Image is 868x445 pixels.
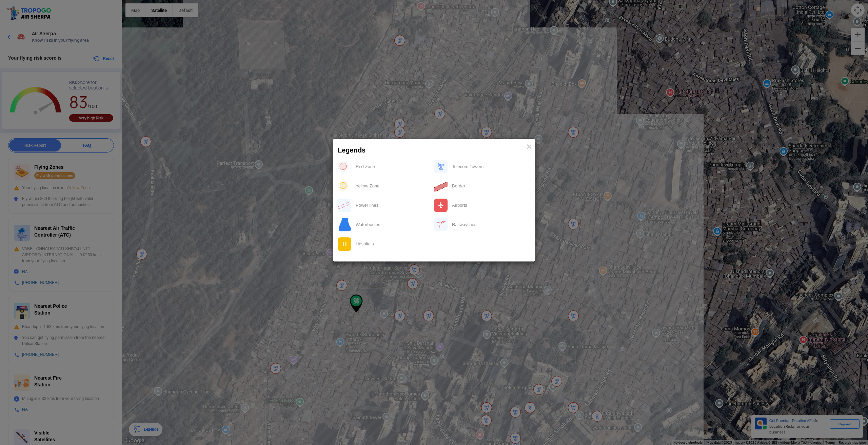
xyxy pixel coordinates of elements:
img: ic_Power%20lines.svg [338,199,352,212]
img: ic_redzone.svg [338,161,349,172]
img: ic_Railwaylines.svg [434,218,448,231]
div: Airports [448,198,530,212]
img: ic_Waterbodies.svg [338,218,351,231]
div: Railwaylines [448,218,530,231]
div: Power lines [352,198,434,212]
img: ic_Hospitals.svg [338,237,352,251]
div: Yellow Zone [352,179,434,193]
div: Waterbodies [352,218,434,231]
div: Border [448,179,530,193]
button: Close [527,142,532,151]
div: Telecom Towers [448,160,530,174]
img: ic_Airports.svg [434,199,448,212]
img: ic_yellowzone.svg [338,181,349,191]
img: ic_Border.svg [434,179,448,193]
span: × [527,141,532,151]
h4: Legends [338,146,529,154]
img: ic_Telecom%20Towers1.svg [434,160,448,174]
div: Red Zone [352,160,434,174]
div: Hospitals [352,237,434,251]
